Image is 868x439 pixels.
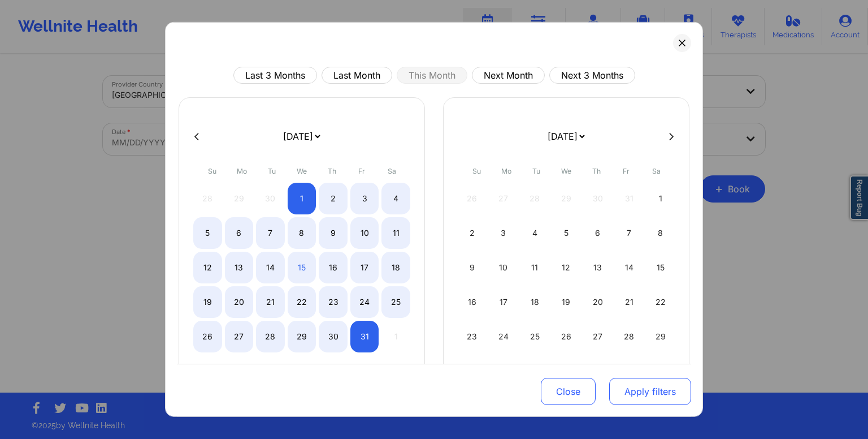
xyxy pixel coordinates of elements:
div: Sat Nov 01 2025 [646,183,675,214]
div: Tue Nov 18 2025 [520,286,549,318]
div: Tue Oct 28 2025 [256,321,285,352]
div: Sun Nov 02 2025 [458,217,487,249]
div: Sun Oct 26 2025 [193,321,222,352]
div: Wed Nov 12 2025 [552,252,581,283]
div: Sun Nov 16 2025 [458,286,487,318]
button: Next 3 Months [549,67,635,84]
div: Mon Oct 06 2025 [225,217,254,249]
div: Sat Nov 29 2025 [646,321,675,352]
div: Fri Oct 10 2025 [350,217,379,249]
div: Wed Nov 26 2025 [552,321,581,352]
div: Thu Oct 23 2025 [319,286,348,318]
div: Wed Oct 15 2025 [288,252,316,283]
abbr: Wednesday [561,167,571,175]
div: Fri Nov 21 2025 [615,286,644,318]
div: Mon Nov 24 2025 [489,321,518,352]
abbr: Thursday [328,167,336,175]
div: Sun Nov 09 2025 [458,252,487,283]
div: Fri Oct 03 2025 [350,183,379,214]
div: Wed Oct 08 2025 [288,217,316,249]
abbr: Friday [623,167,630,175]
div: Fri Nov 28 2025 [615,321,644,352]
div: Tue Oct 21 2025 [256,286,285,318]
div: Tue Nov 25 2025 [520,321,549,352]
button: Last 3 Months [233,67,317,84]
div: Thu Nov 13 2025 [583,252,612,283]
abbr: Wednesday [297,167,307,175]
div: Wed Oct 29 2025 [288,321,316,352]
div: Mon Oct 27 2025 [225,321,254,352]
div: Thu Nov 27 2025 [583,321,612,352]
div: Fri Nov 14 2025 [615,252,644,283]
div: Wed Nov 05 2025 [552,217,581,249]
div: Sat Nov 08 2025 [646,217,675,249]
div: Tue Oct 14 2025 [256,252,285,283]
div: Wed Nov 19 2025 [552,286,581,318]
div: Sun Nov 23 2025 [458,321,487,352]
div: Fri Oct 17 2025 [350,252,379,283]
div: Sun Oct 12 2025 [193,252,222,283]
abbr: Friday [358,167,365,175]
div: Fri Nov 07 2025 [615,217,644,249]
abbr: Tuesday [268,167,276,175]
div: Mon Nov 17 2025 [489,286,518,318]
div: Sat Nov 22 2025 [646,286,675,318]
div: Mon Nov 03 2025 [489,217,518,249]
button: Close [541,378,596,405]
div: Tue Nov 11 2025 [520,252,549,283]
div: Tue Oct 07 2025 [256,217,285,249]
button: Next Month [472,67,545,84]
div: Thu Oct 09 2025 [319,217,348,249]
div: Sat Oct 11 2025 [381,217,410,249]
div: Wed Oct 22 2025 [288,286,316,318]
div: Thu Oct 16 2025 [319,252,348,283]
abbr: Sunday [208,167,216,175]
div: Thu Nov 06 2025 [583,217,612,249]
div: Sun Nov 30 2025 [458,355,487,387]
div: Wed Oct 01 2025 [288,183,316,214]
button: This Month [397,67,467,84]
div: Thu Oct 30 2025 [319,321,348,352]
div: Sat Nov 15 2025 [646,252,675,283]
div: Tue Nov 04 2025 [520,217,549,249]
div: Fri Oct 24 2025 [350,286,379,318]
div: Sat Oct 25 2025 [381,286,410,318]
abbr: Tuesday [532,167,540,175]
div: Thu Nov 20 2025 [583,286,612,318]
button: Apply filters [609,378,691,405]
abbr: Monday [237,167,247,175]
div: Sat Oct 04 2025 [381,183,410,214]
div: Fri Oct 31 2025 [350,321,379,352]
div: Thu Oct 02 2025 [319,183,348,214]
abbr: Thursday [592,167,601,175]
abbr: Saturday [388,167,396,175]
abbr: Sunday [472,167,481,175]
div: Mon Oct 20 2025 [225,286,254,318]
div: Sun Oct 19 2025 [193,286,222,318]
div: Sat Oct 18 2025 [381,252,410,283]
abbr: Saturday [652,167,661,175]
div: Sun Oct 05 2025 [193,217,222,249]
button: Last Month [322,67,392,84]
abbr: Monday [501,167,511,175]
div: Mon Oct 13 2025 [225,252,254,283]
div: Mon Nov 10 2025 [489,252,518,283]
